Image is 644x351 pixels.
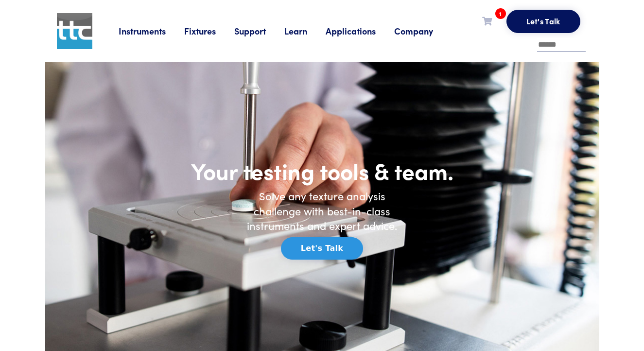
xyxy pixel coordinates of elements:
[394,25,452,37] a: Company
[326,25,394,37] a: Applications
[281,237,363,260] button: Let's Talk
[234,25,284,37] a: Support
[240,189,405,233] h6: Solve any texture analysis challenge with best-in-class instruments and expert advice.
[284,25,326,37] a: Learn
[506,10,580,33] button: Let's Talk
[495,8,506,19] span: 1
[184,25,234,37] a: Fixtures
[157,157,487,185] h1: Your testing tools & team.
[482,15,492,27] a: 1
[57,13,93,49] img: ttc_logo_1x1_v1.0.png
[119,25,184,37] a: Instruments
